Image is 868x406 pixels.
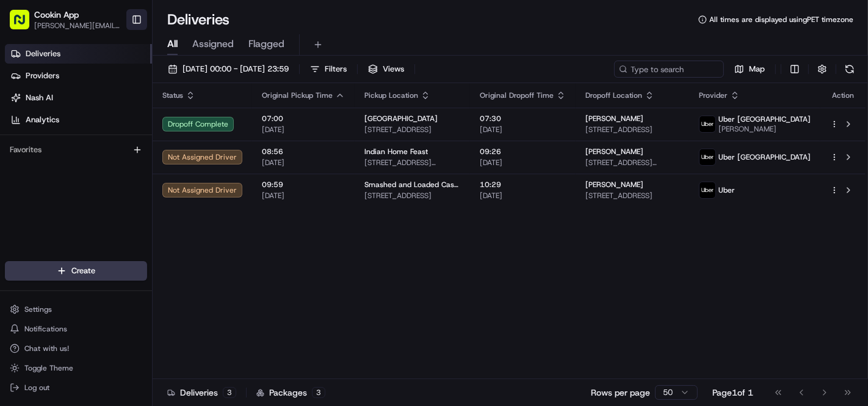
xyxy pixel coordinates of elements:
span: [STREET_ADDRESS][PERSON_NAME] [585,158,679,168]
span: Analytics [26,114,59,125]
span: API Documentation [115,177,196,189]
span: Settings [24,304,52,314]
div: 3 [312,387,325,398]
span: [STREET_ADDRESS] [585,125,679,135]
p: Welcome 👋 [12,48,222,68]
span: [DATE] [262,191,345,201]
div: Page 1 of 1 [712,386,753,399]
span: All times are displayed using PET timezone [709,15,853,24]
button: Toggle Theme [5,360,147,377]
div: Start new chat [42,116,200,128]
span: Knowledge Base [24,177,93,189]
span: [DATE] [262,158,345,168]
span: Uber [GEOGRAPHIC_DATA] [718,152,811,162]
div: 📗 [12,178,22,188]
span: [STREET_ADDRESS] [364,125,460,135]
span: [DATE] [480,191,566,201]
input: Clear [32,78,201,91]
span: [PERSON_NAME] [585,147,643,157]
span: Notifications [24,324,67,334]
span: Indian Home Feast [364,147,428,157]
span: [PERSON_NAME] [585,114,643,124]
span: 09:26 [480,147,566,157]
img: uber-new-logo.jpeg [700,149,715,165]
span: [STREET_ADDRESS] [364,191,460,201]
div: Deliveries [167,386,236,399]
button: Create [5,261,147,281]
button: Refresh [841,61,858,78]
span: Original Pickup Time [262,90,333,100]
button: Notifications [5,320,147,338]
span: Provider [699,90,728,100]
span: Dropoff Location [585,90,642,100]
button: Map [729,61,770,78]
input: Type to search [614,61,724,78]
span: [DATE] 00:00 - [DATE] 23:59 [183,64,289,75]
span: [DATE] [480,125,566,135]
a: 💻API Documentation [98,172,201,194]
a: Analytics [5,110,152,130]
img: Nash [12,12,37,36]
span: Uber [GEOGRAPHIC_DATA] [718,114,811,124]
span: 09:59 [262,180,345,190]
span: Smashed and Loaded Casa Cafe [364,180,460,190]
span: Uber [718,185,735,195]
span: Original Dropoff Time [480,90,554,100]
span: 10:29 [480,180,566,190]
span: 07:30 [480,114,566,124]
span: [DATE] [262,125,345,135]
button: Start new chat [208,120,222,135]
img: uber-new-logo.jpeg [700,116,715,132]
span: [DATE] [480,158,566,168]
span: Deliveries [26,48,60,59]
div: Action [830,90,856,100]
span: [GEOGRAPHIC_DATA] [364,114,438,124]
button: Settings [5,301,147,318]
button: Chat with us! [5,340,147,357]
span: Providers [26,70,59,81]
span: Pickup Location [364,90,418,100]
a: Powered byPylon [86,206,148,216]
p: Rows per page [591,386,650,399]
span: [STREET_ADDRESS] [585,191,679,201]
span: Create [71,265,95,276]
span: Map [749,64,765,75]
span: 07:00 [262,114,345,124]
span: Toggle Theme [24,363,73,373]
button: [DATE] 00:00 - [DATE] 23:59 [162,61,294,78]
a: Deliveries [5,44,152,64]
span: Status [162,90,183,100]
span: Log out [24,383,49,393]
button: Cookin App [34,9,79,21]
span: Flagged [248,37,284,51]
div: We're available if you need us! [42,128,154,138]
a: Providers [5,66,152,86]
a: 📗Knowledge Base [7,172,98,194]
span: All [167,37,178,51]
span: Filters [325,64,347,75]
button: Log out [5,379,147,396]
span: Assigned [192,37,234,51]
span: [PERSON_NAME] [585,180,643,190]
button: [PERSON_NAME][EMAIL_ADDRESS][DOMAIN_NAME] [34,21,121,31]
span: [STREET_ADDRESS][PERSON_NAME] [364,158,460,168]
div: Favorites [5,140,147,160]
span: Views [383,64,404,75]
button: Filters [305,61,352,78]
span: Chat with us! [24,344,69,353]
img: uber-new-logo.jpeg [700,182,715,198]
a: Nash AI [5,88,152,108]
div: Packages [256,386,325,399]
button: Cookin App[PERSON_NAME][EMAIL_ADDRESS][DOMAIN_NAME] [5,5,126,34]
h1: Deliveries [167,10,230,29]
span: 08:56 [262,147,345,157]
img: 1736555255976-a54dd68f-1ca7-489b-9aae-adbdc363a1c4 [12,116,34,138]
button: Views [363,61,410,78]
span: [PERSON_NAME] [718,124,811,134]
span: Nash AI [26,92,53,103]
div: 💻 [103,178,113,188]
span: Pylon [121,207,148,216]
div: 3 [223,387,236,398]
